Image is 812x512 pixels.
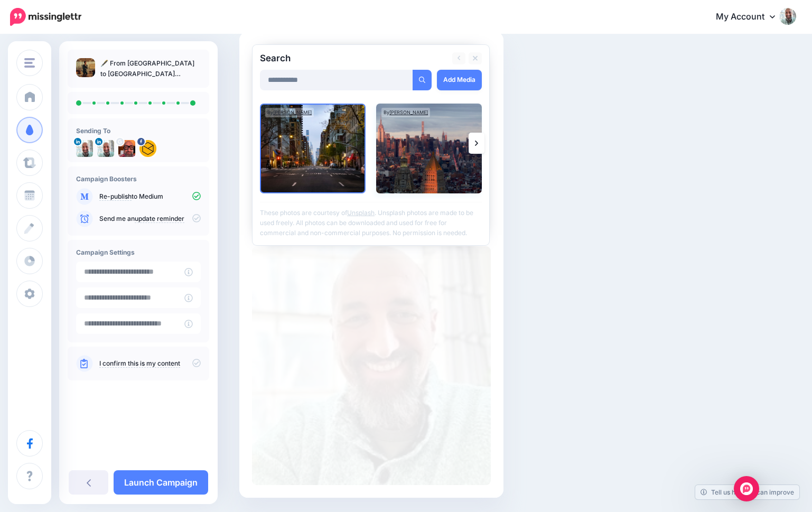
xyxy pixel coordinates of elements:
a: I confirm this is my content [99,359,180,368]
p: 🖋️ From [GEOGRAPHIC_DATA] to [GEOGRAPHIC_DATA] Investing [100,58,201,79]
a: [PERSON_NAME] [389,109,428,115]
img: 1675446412545-50333.png [76,140,93,157]
p: Send me an [99,214,201,224]
div: By [265,108,314,117]
div: By [381,108,430,117]
a: Tell us how we can improve [695,485,799,499]
h4: Campaign Boosters [76,175,201,183]
a: Add Media [437,70,482,90]
a: Unsplash [347,209,375,217]
img: ALV-UjXv9xHSaLdXkefNtVgJxGxKbKnMrOlehsRWW_Lwn_Wl6E401wsjS6Ci4UNt2VsVhQJM-FVod5rlg-8b8u2ZtdIYG4W7u... [118,140,135,157]
p: to Medium [99,192,201,201]
a: Re-publish [99,192,132,201]
a: [PERSON_NAME] [273,109,312,115]
img: Missinglettr [10,8,81,26]
img: 5577fcb3e4f9b56234f7cd2eb4a977db_thumb.jpg [76,58,95,77]
img: Manhattan on an Easter Evening [376,104,482,193]
img: 415919369_122130410726082918_2431596141101676240_n-bsa154735.jpg [139,140,156,157]
h4: Sending To [76,127,201,135]
a: My Account [705,4,796,30]
p: These photos are courtesy of . Unsplash photos are made to be used freely. All photos can be down... [260,202,482,238]
h4: Campaign Settings [76,248,201,256]
img: menu.png [24,58,35,68]
img: a0ffea8f2af9b978b1daa9172528f4a6.jpg [252,246,491,485]
h2: Search [260,54,291,63]
img: 1675446412545-50333.png [97,140,114,157]
div: Open Intercom Messenger [734,476,759,501]
a: update reminder [135,215,184,223]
